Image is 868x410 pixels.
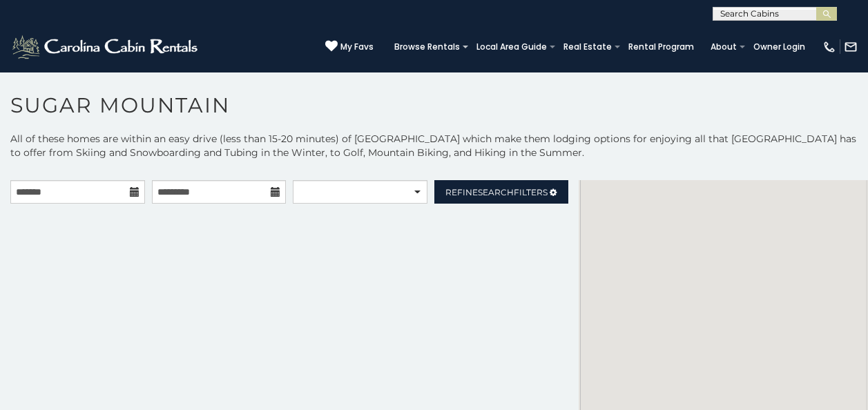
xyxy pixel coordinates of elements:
[844,40,858,54] img: mail-regular-white.png
[10,33,202,61] img: White-1-2.png
[470,37,554,57] a: Local Area Guide
[557,37,619,57] a: Real Estate
[445,187,548,197] span: Refine Filters
[704,37,744,57] a: About
[340,41,374,53] span: My Favs
[387,37,467,57] a: Browse Rentals
[325,40,374,54] a: My Favs
[621,37,701,57] a: Rental Program
[746,37,812,57] a: Owner Login
[434,180,569,204] a: RefineSearchFilters
[478,187,514,197] span: Search
[822,40,836,54] img: phone-regular-white.png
